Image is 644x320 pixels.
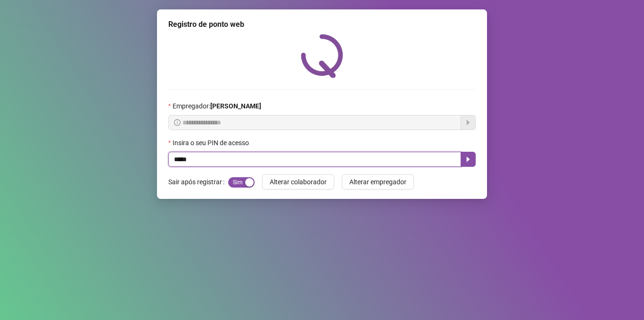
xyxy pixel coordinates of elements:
[168,19,476,30] div: Registro de ponto web
[210,102,261,110] strong: [PERSON_NAME]
[173,101,261,111] span: Empregador :
[262,174,334,189] button: Alterar colaborador
[349,177,406,187] span: Alterar empregador
[168,138,255,148] label: Insira o seu PIN de acesso
[174,119,181,126] span: info-circle
[270,177,327,187] span: Alterar colaborador
[464,156,472,163] span: caret-right
[342,174,414,189] button: Alterar empregador
[168,174,228,189] label: Sair após registrar
[301,34,343,78] img: QRPoint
